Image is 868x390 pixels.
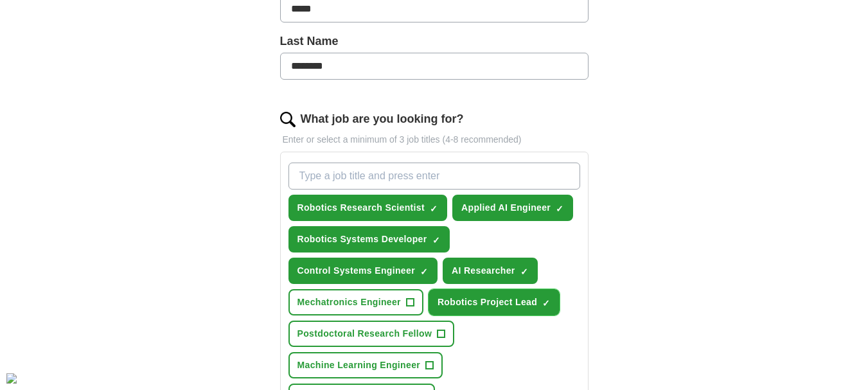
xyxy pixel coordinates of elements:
button: Postdoctoral Research Fellow [288,321,455,347]
img: Cookie%20settings [6,373,17,384]
span: ✓ [542,298,550,308]
span: ✓ [520,267,528,277]
button: Control Systems Engineer✓ [288,258,438,284]
button: Applied AI Engineer✓ [452,195,573,221]
div: Cookie consent button [6,373,17,384]
button: AI Researcher✓ [443,258,538,284]
span: Robotics Systems Developer [297,233,427,246]
span: Robotics Project Lead [438,296,537,309]
button: Mechatronics Engineer [288,289,423,315]
span: Machine Learning Engineer [297,359,421,372]
button: Robotics Systems Developer✓ [288,226,450,253]
span: Postdoctoral Research Fellow [297,327,432,341]
span: Applied AI Engineer [461,201,551,215]
button: Robotics Project Lead✓ [429,289,560,315]
span: ✓ [430,204,438,214]
span: ✓ [432,235,440,245]
span: Control Systems Engineer [297,264,415,278]
span: Robotics Research Scientist [297,201,425,215]
img: search.png [280,112,296,127]
input: Type a job title and press enter [288,163,580,190]
span: ✓ [556,204,563,214]
p: Enter or select a minimum of 3 job titles (4-8 recommended) [280,133,589,146]
button: Robotics Research Scientist✓ [288,195,448,221]
label: What job are you looking for? [301,111,464,128]
span: Mechatronics Engineer [297,296,401,309]
button: Machine Learning Engineer [288,352,443,378]
span: AI Researcher [452,264,515,278]
span: ✓ [420,267,428,277]
label: Last Name [280,33,589,50]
